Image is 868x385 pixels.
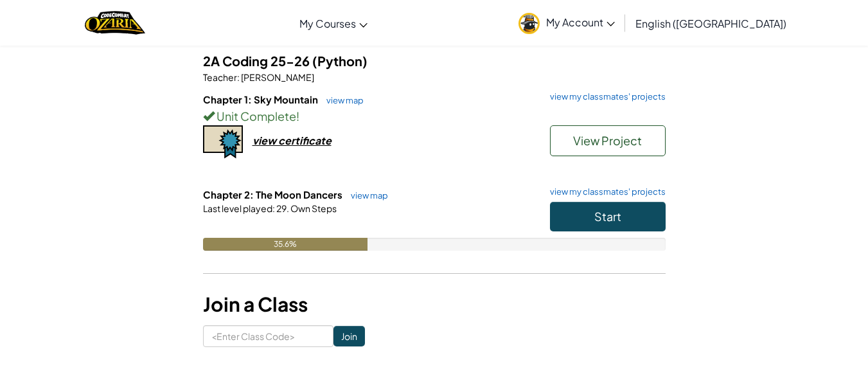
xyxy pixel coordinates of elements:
span: My Account [546,15,615,29]
span: ! [296,109,299,123]
span: Start [594,209,621,224]
span: Chapter 2: The Moon Dancers [203,188,344,201]
a: view certificate [203,134,332,147]
a: view my classmates' projects [544,188,666,196]
span: English ([GEOGRAPHIC_DATA]) [635,17,786,30]
span: (Python) [312,53,368,69]
a: view map [320,95,364,105]
h3: Join a Class [203,290,666,319]
button: Start [550,202,666,231]
span: My Courses [299,17,356,30]
a: My Courses [293,6,374,40]
span: [PERSON_NAME] [240,71,314,83]
span: : [237,71,240,83]
span: Teacher [203,71,237,83]
span: 29. [275,202,289,214]
input: <Enter Class Code> [203,325,333,347]
div: 35.6% [203,238,368,251]
span: Chapter 1: Sky Mountain [203,93,320,105]
span: : [272,202,275,214]
span: 2A Coding 25-26 [203,53,312,69]
img: avatar [518,13,540,34]
span: Last level played [203,202,272,214]
a: English ([GEOGRAPHIC_DATA]) [629,6,793,40]
a: view my classmates' projects [544,93,666,101]
div: view certificate [252,134,332,147]
img: Home [85,10,145,36]
img: certificate-icon.png [203,125,243,159]
a: My Account [512,3,621,43]
a: Ozaria by CodeCombat logo [85,10,145,36]
span: Own Steps [289,202,337,214]
span: View Project [573,133,642,148]
a: view map [344,190,388,201]
input: Join [333,326,365,346]
span: Unit Complete [215,109,296,123]
button: View Project [550,125,666,156]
